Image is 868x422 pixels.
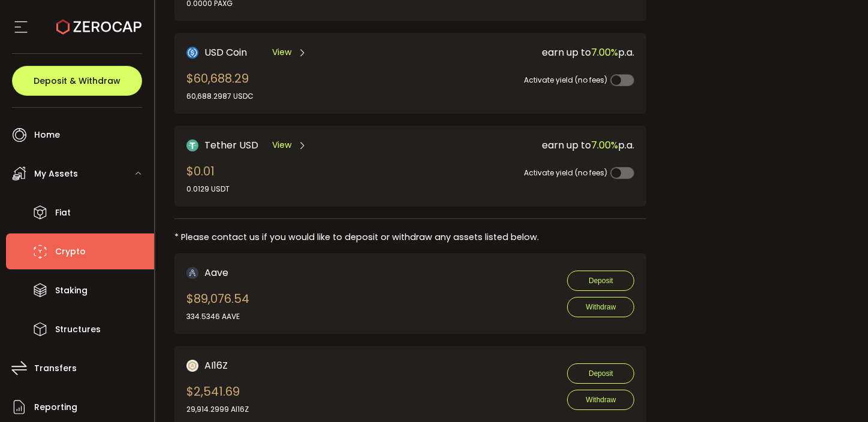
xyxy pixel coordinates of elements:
[204,265,228,280] span: Aave
[186,162,230,195] div: $0.01
[186,267,198,279] img: aave_portfolio.png
[567,297,634,317] button: Withdraw
[186,91,254,102] div: 60,688.2987 USDC
[591,45,618,59] span: 7.00%
[34,126,60,144] span: Home
[272,46,291,59] span: View
[186,290,249,322] div: $89,076.54
[589,277,613,285] span: Deposit
[55,321,101,338] span: Structures
[55,282,88,299] span: Staking
[186,382,249,415] div: $2,541.69
[34,77,120,85] span: Deposit & Withdraw
[591,138,618,152] span: 7.00%
[586,303,616,311] span: Withdraw
[586,396,616,404] span: Withdraw
[412,45,634,60] div: earn up to p.a.
[186,69,254,102] div: $60,688.29
[186,184,230,195] div: 0.0129 USDT
[34,399,77,416] span: Reporting
[186,47,198,59] img: USD Coin
[12,66,142,96] button: Deposit & Withdraw
[186,311,249,322] div: 334.5346 AAVE
[567,363,634,384] button: Deposit
[34,165,78,183] span: My Assets
[55,204,71,221] span: Fiat
[204,138,258,153] span: Tether USD
[524,168,607,178] span: Activate yield (no fees)
[34,360,77,377] span: Transfers
[567,271,634,291] button: Deposit
[567,390,634,410] button: Withdraw
[186,139,198,151] img: Tether USD
[599,19,868,422] iframe: Chat Widget
[186,360,198,372] img: zuPXiwguUFiBOIQyqLOiXsnnNitlx7q4LCwEbLHADjIpTka+Lip0HH8D0VTrd02z+wEAAAAASUVORK5CYII=
[174,231,647,244] div: * Please contact us if you would like to deposit or withdraw any assets listed below.
[524,75,607,85] span: Activate yield (no fees)
[204,358,228,373] span: AI16Z
[272,139,291,151] span: View
[204,45,247,60] span: USD Coin
[186,404,249,415] div: 29,914.2999 AI16Z
[589,369,613,378] span: Deposit
[412,138,634,153] div: earn up to p.a.
[55,243,86,260] span: Crypto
